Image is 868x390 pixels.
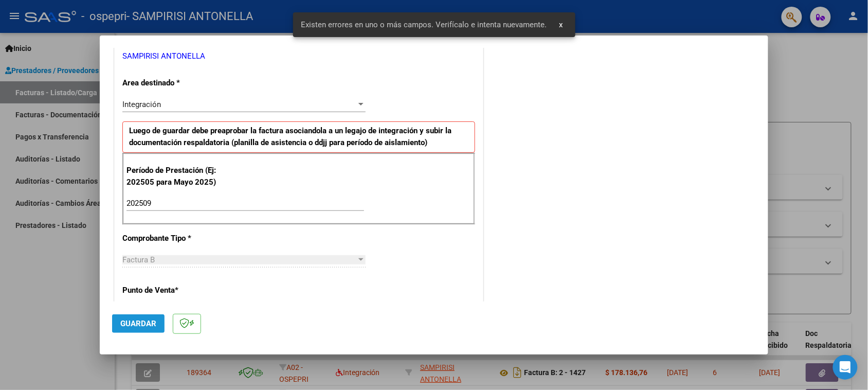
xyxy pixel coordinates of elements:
[122,50,475,62] p: SAMPIRISI ANTONELLA
[122,100,161,109] span: Integración
[551,15,571,34] button: x
[301,20,547,30] span: Existen errores en uno o más campos. Verifícalo e intenta nuevamente.
[833,355,858,380] div: Open Intercom Messenger
[122,233,228,244] p: Comprobante Tipo *
[122,77,228,89] p: Area destinado *
[112,314,165,333] button: Guardar
[120,319,156,328] span: Guardar
[129,126,451,147] strong: Luego de guardar debe preaprobar la factura asociandola a un legajo de integración y subir la doc...
[559,20,563,29] span: x
[122,285,228,296] p: Punto de Venta
[122,255,155,264] span: Factura B
[126,165,230,188] p: Período de Prestación (Ej: 202505 para Mayo 2025)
